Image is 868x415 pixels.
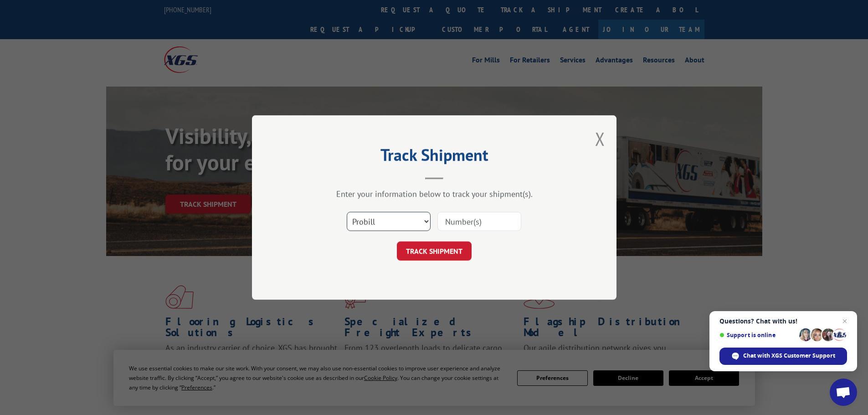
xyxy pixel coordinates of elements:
[298,149,571,166] h2: Track Shipment
[298,189,571,199] div: Enter your information below to track your shipment(s).
[595,127,605,151] button: Close modal
[830,379,857,406] div: Open chat
[719,332,796,338] span: Support is online
[719,318,847,325] span: Questions? Chat with us!
[397,241,472,261] button: TRACK SHIPMENT
[437,212,521,231] input: Number(s)
[839,316,850,327] span: Close chat
[743,352,835,360] span: Chat with XGS Customer Support
[719,348,847,365] div: Chat with XGS Customer Support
